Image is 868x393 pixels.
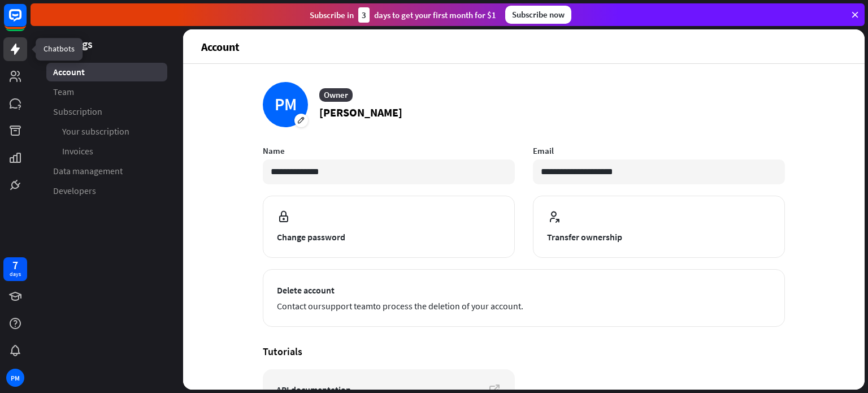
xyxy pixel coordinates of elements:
div: PM [6,369,24,387]
span: Data management [53,165,123,177]
div: PM [263,82,308,127]
span: Invoices [62,145,93,157]
a: Invoices [46,142,167,161]
div: days [10,270,21,278]
h4: Tutorials [263,345,785,358]
span: Transfer ownership [547,230,771,244]
button: Transfer ownership [533,196,785,258]
header: Settings [31,36,183,51]
span: Delete account [277,283,771,297]
a: Team [46,83,167,101]
button: Open LiveChat chat widget [9,5,43,38]
div: Subscribe in days to get your first month for $1 [310,7,496,23]
p: [PERSON_NAME] [319,104,402,121]
div: Owner [319,88,353,102]
button: Change password [263,196,515,258]
label: Name [263,145,515,156]
span: Account [53,66,85,78]
button: Delete account Contact oursupport teamto process the deletion of your account. [263,269,785,327]
a: support team [322,300,373,312]
span: Contact our to process the deletion of your account. [277,299,771,313]
label: Email [533,145,785,156]
div: 7 [12,260,18,270]
a: Data management [46,162,167,180]
a: 7 days [3,257,27,281]
a: Developers [46,182,167,200]
span: Change password [277,230,501,244]
a: Your subscription [46,122,167,141]
span: Developers [53,185,96,197]
span: Team [53,86,74,98]
span: Subscription [53,106,102,118]
span: Your subscription [62,126,129,137]
div: 3 [358,7,370,23]
a: Subscription [46,102,167,121]
header: Account [183,29,865,63]
div: Subscribe now [505,6,571,24]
